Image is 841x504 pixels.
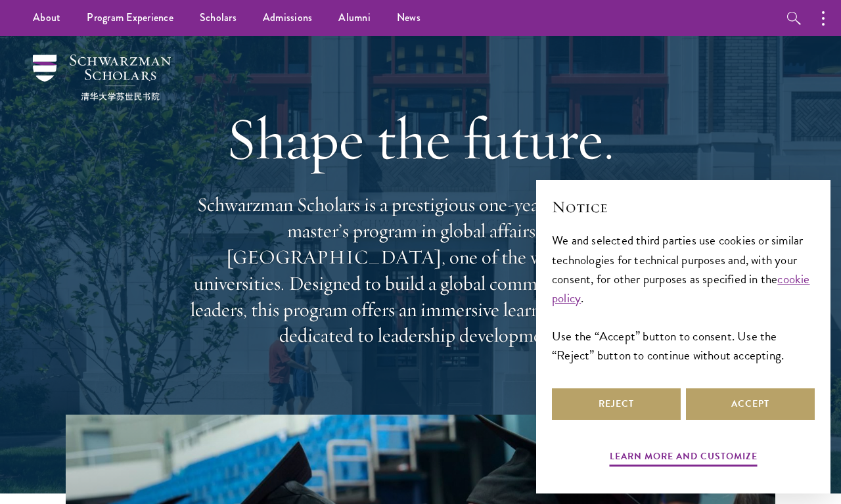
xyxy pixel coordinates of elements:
[552,196,815,218] h2: Notice
[552,388,681,420] button: Reject
[610,448,758,469] button: Learn more and customize
[33,55,171,101] img: Schwarzman Scholars
[184,102,657,175] h1: Shape the future.
[552,269,810,308] a: cookie policy
[184,192,657,349] p: Schwarzman Scholars is a prestigious one-year, fully funded master’s program in global affairs at...
[552,231,815,364] div: We and selected third parties use cookies or similar technologies for technical purposes and, wit...
[686,388,815,420] button: Accept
